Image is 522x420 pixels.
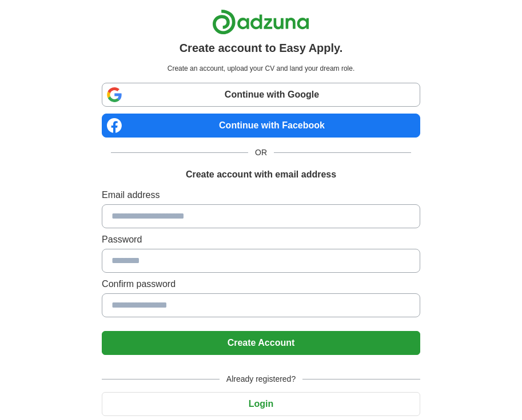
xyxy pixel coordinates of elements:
[220,373,302,385] span: Already registered?
[102,114,420,138] a: Continue with Facebook
[180,39,343,56] h1: Create account to Easy Apply.
[186,168,336,181] h1: Create account with email address
[102,83,420,107] a: Continue with Google
[102,399,420,409] a: Login
[212,9,309,35] img: Adzuna logo
[102,233,420,247] label: Password
[104,63,418,74] p: Create an account, upload your CV and land your dream role.
[102,277,420,291] label: Confirm password
[102,392,420,416] button: Login
[102,331,420,355] button: Create Account
[102,188,420,202] label: Email address
[248,147,274,159] span: OR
